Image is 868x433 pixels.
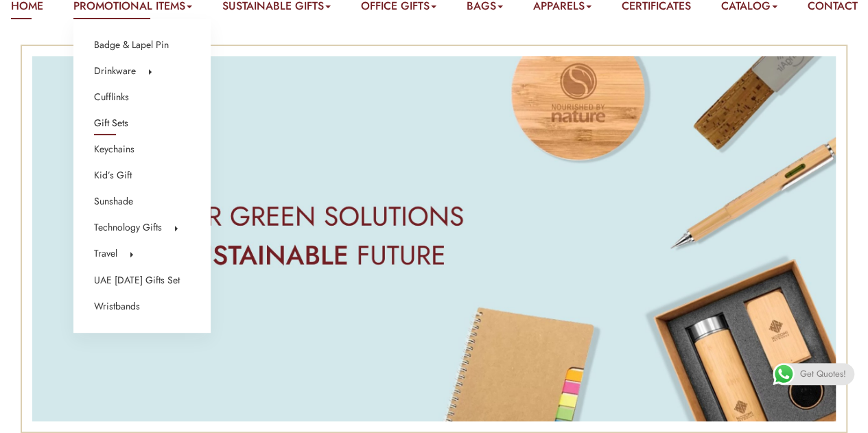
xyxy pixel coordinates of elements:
[94,193,133,211] a: Sunshade
[94,36,169,54] a: Badge & Lapel Pin
[94,115,128,132] a: Gift Sets
[800,363,846,385] span: Get Quotes!
[32,56,836,421] div: Image Carousel
[94,245,117,263] a: Travel
[32,56,836,421] img: 2
[94,167,132,185] a: Kid’s Gift
[94,272,180,290] a: UAE [DATE] Gifts Set
[94,298,140,316] a: Wristbands
[32,56,836,421] div: 2 / 3
[94,219,162,237] a: Technology Gifts
[94,62,136,80] a: Drinkware
[94,141,134,159] a: Keychains
[94,89,129,106] a: Cufflinks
